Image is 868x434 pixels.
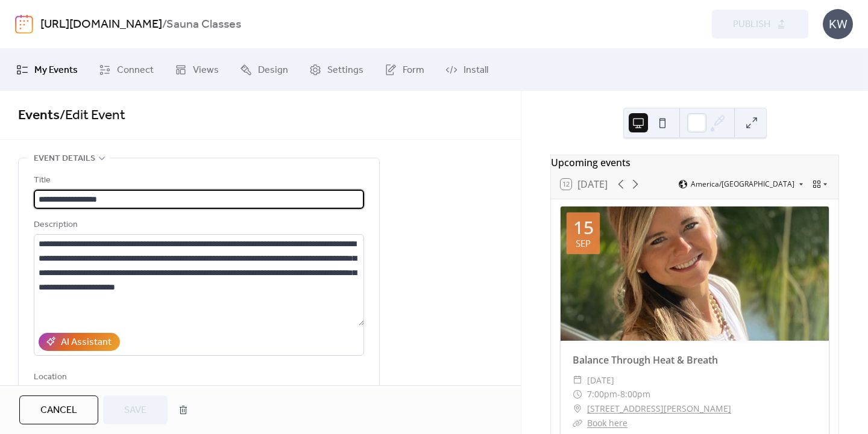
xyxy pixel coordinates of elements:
div: KW [823,9,853,39]
div: ​ [573,416,582,430]
span: [DATE] [587,373,614,388]
a: Settings [300,54,373,86]
a: Install [436,54,497,86]
span: - [617,387,620,401]
b: Sauna Classes [166,13,241,36]
b: / [162,13,166,36]
a: Events [18,102,60,129]
span: Settings [327,63,363,78]
span: Cancel [40,403,77,418]
div: AI Assistant [61,335,112,350]
a: [URL][DOMAIN_NAME] [40,13,162,36]
button: AI Assistant [39,333,120,351]
div: Description [34,218,362,232]
div: Location [34,370,362,385]
a: Design [231,54,297,86]
a: [STREET_ADDRESS][PERSON_NAME] [587,401,731,416]
div: Sep [576,239,591,248]
div: ​ [573,387,582,401]
div: 15 [573,219,594,237]
span: Install [464,63,488,78]
span: My Events [34,63,78,78]
span: 7:00pm [587,387,617,401]
span: Event details [34,152,95,166]
a: Balance Through Heat & Breath [573,353,718,367]
a: Book here [587,417,627,429]
span: Form [403,63,424,78]
span: Connect [117,63,154,78]
a: Views [166,54,228,86]
img: logo [15,14,33,34]
span: Views [193,63,219,78]
span: Design [258,63,288,78]
a: Form [376,54,433,86]
a: My Events [7,54,87,86]
div: Title [34,173,362,188]
span: America/[GEOGRAPHIC_DATA] [691,181,794,188]
a: Connect [90,54,163,86]
button: Cancel [19,395,98,424]
div: ​ [573,401,582,416]
div: Upcoming events [551,155,838,170]
span: / Edit Event [60,102,125,129]
span: 8:00pm [620,387,650,401]
div: ​ [573,373,582,388]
